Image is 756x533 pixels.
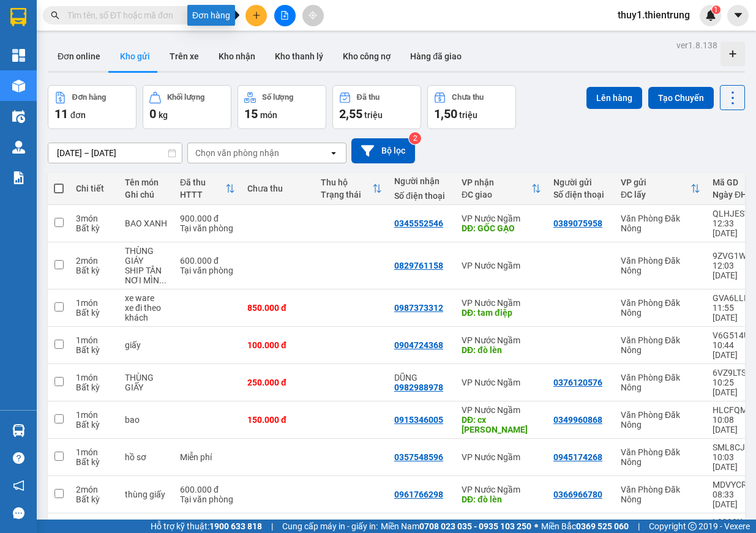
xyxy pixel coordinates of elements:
img: icon-new-feature [705,10,716,21]
button: Kho công nợ [333,42,400,71]
div: xe ware [125,293,168,303]
strong: 0369 525 060 [576,521,629,531]
button: Đã thu2,55 triệu [332,85,421,129]
button: Trên xe [160,42,209,71]
img: logo.jpg [7,18,43,80]
div: Bất kỳ [76,345,113,355]
div: Tại văn phòng [180,494,235,504]
button: Kho gửi [110,42,160,71]
div: 0366966780 [553,490,602,499]
button: Kho nhận [209,42,265,71]
div: Văn Phòng Đăk Nông [621,256,700,275]
div: VP Nước Ngầm [462,452,541,462]
span: thuy1.thientrung [608,7,700,23]
div: Người gửi [553,177,608,187]
button: Bộ lọc [351,138,415,163]
span: 1,50 [434,106,457,121]
div: Tên món [125,177,168,187]
th: Toggle SortBy [174,173,241,205]
div: 0829761158 [394,261,443,270]
span: 15 [244,106,258,121]
div: ver 1.8.138 [676,39,717,52]
span: 0 [149,106,156,121]
div: bao [125,415,168,425]
strong: 1900 633 818 [209,521,262,531]
div: thùng giấy [125,490,168,499]
div: VP Nước Ngầm [462,214,541,223]
div: Tạo kho hàng mới [720,42,745,66]
div: DĐ: tam điệp [462,308,541,318]
button: Khối lượng0kg [143,85,231,129]
input: Select a date range. [48,143,182,163]
div: Đã thu [357,93,380,102]
span: 2,55 [339,106,362,121]
span: món [260,110,277,120]
div: 0945174268 [553,452,602,462]
div: 2 món [76,256,113,266]
div: Đã thu [180,177,225,187]
th: Toggle SortBy [455,173,547,205]
img: warehouse-icon [12,110,25,123]
b: [DOMAIN_NAME] [162,10,296,30]
span: Cung cấp máy in - giấy in: [282,520,378,533]
div: VP Nước Ngầm [462,485,541,494]
div: Văn Phòng Đăk Nông [621,214,700,233]
span: search [51,11,59,20]
div: Số lượng [262,93,293,102]
div: Số điện thoại [394,191,449,201]
div: ĐC lấy [621,190,691,199]
div: VP Nước Ngầm [462,335,541,345]
th: Toggle SortBy [615,173,706,205]
svg: open [329,148,339,158]
div: 600.000 đ [180,256,235,266]
img: warehouse-icon [12,80,25,92]
div: DĐ: đò lèn [462,494,541,504]
div: VP Nước Ngầm [462,378,541,387]
span: | [271,520,273,533]
div: 1 món [76,373,113,382]
span: 1 [714,6,718,14]
div: VP gửi [621,177,691,187]
span: triệu [459,110,477,120]
div: SHIP TÂN NƠI MÌNH CHỊU CƯỚC [125,266,168,285]
button: Lên hàng [586,87,642,109]
img: dashboard-icon [12,49,25,62]
span: Miền Bắc [541,520,629,533]
span: 11 [54,106,68,121]
div: Bất kỳ [76,308,113,318]
div: DĐ: cx hưng thịnh [462,415,541,434]
span: question-circle [13,452,24,464]
div: 100.000 đ [247,340,309,350]
span: | [638,520,640,533]
div: Chi tiết [76,184,113,193]
div: THÙNG GIẤY [125,373,168,392]
div: Bất kỳ [76,420,113,430]
div: 1 món [76,298,113,308]
div: 1 món [76,410,113,420]
div: VP Nước Ngầm [462,298,541,308]
div: Bất kỳ [76,266,113,275]
div: 0349960868 [553,415,602,425]
span: ⚪️ [534,524,538,529]
div: Trạng thái [321,190,372,199]
div: 0904724368 [394,340,443,350]
div: 1 món [76,335,113,345]
button: caret-down [727,5,749,26]
div: Văn Phòng Đăk Nông [621,410,700,430]
span: file-add [280,11,289,20]
div: DĐ: GỐC GẠO [462,223,541,233]
div: Tại văn phòng [180,266,235,275]
div: Ngày ĐH [713,190,749,199]
div: 3 món [76,214,113,223]
div: 900.000 đ [180,214,235,223]
button: plus [245,5,267,26]
div: THÙNG GIÁY [125,246,168,266]
button: Đơn online [48,42,110,71]
div: Văn Phòng Đăk Nông [621,485,700,504]
div: 0376120576 [553,378,602,387]
button: file-add [274,5,296,26]
div: ĐC giao [462,190,531,199]
div: giấy [125,340,168,350]
div: Người nhận [394,176,449,186]
div: Văn Phòng Đăk Nông [621,373,700,392]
